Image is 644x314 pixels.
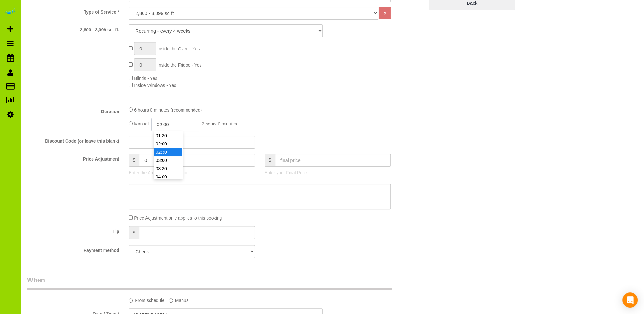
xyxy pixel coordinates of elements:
[622,292,638,308] div: Open Intercom Messenger
[134,76,157,81] span: Blinds - Yes
[22,226,124,234] label: Tip
[22,7,124,15] label: Type of Service *
[169,298,173,303] input: Manual
[275,154,391,167] input: final price
[157,62,201,67] span: Inside the Fridge - Yes
[134,83,176,88] span: Inside Windows - Yes
[22,154,124,162] label: Price Adjustment
[22,245,124,253] label: Payment method
[22,24,124,33] label: 2,800 - 3,099 sq. ft.
[22,136,124,144] label: Discount Code (or leave this blank)
[22,106,124,115] label: Duration
[129,154,139,167] span: $
[129,226,139,239] span: $
[157,46,200,51] span: Inside the Oven - Yes
[134,107,202,112] span: 6 hours 0 minutes (recommended)
[154,140,182,148] li: 02:00
[154,156,182,164] li: 03:00
[202,121,237,126] span: 2 hours 0 minutes
[169,295,190,304] label: Manual
[265,154,275,167] span: $
[27,275,392,290] legend: When
[129,295,164,304] label: From schedule
[265,170,391,176] p: Enter your Final Price
[129,298,133,303] input: From schedule
[154,173,182,181] li: 04:00
[154,148,182,156] li: 02:30
[129,170,255,176] p: Enter the Amount to Adjust, or
[4,6,16,15] img: Automaid Logo
[154,164,182,173] li: 03:30
[154,131,182,140] li: 01:30
[134,121,149,126] span: Manual
[134,215,222,221] span: Price Adjustment only applies to this booking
